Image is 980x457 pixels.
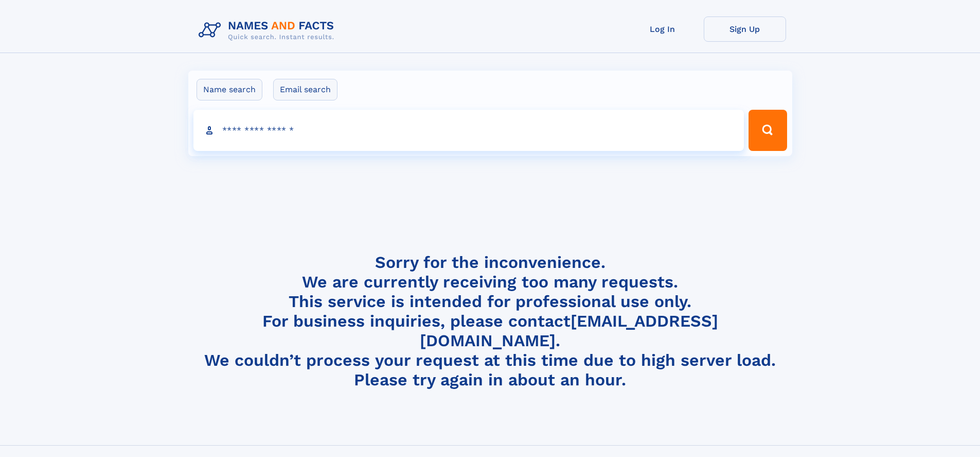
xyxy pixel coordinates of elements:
[194,16,343,44] img: Logo Names and Facts
[193,110,744,151] input: search input
[749,110,787,151] button: Search Button
[420,311,718,350] a: [EMAIL_ADDRESS][DOMAIN_NAME]
[197,79,262,100] label: Name search
[621,16,704,42] a: Log In
[194,252,786,390] h4: Sorry for the inconvenience. We are currently receiving too many requests. This service is intend...
[704,16,786,42] a: Sign Up
[273,79,337,100] label: Email search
